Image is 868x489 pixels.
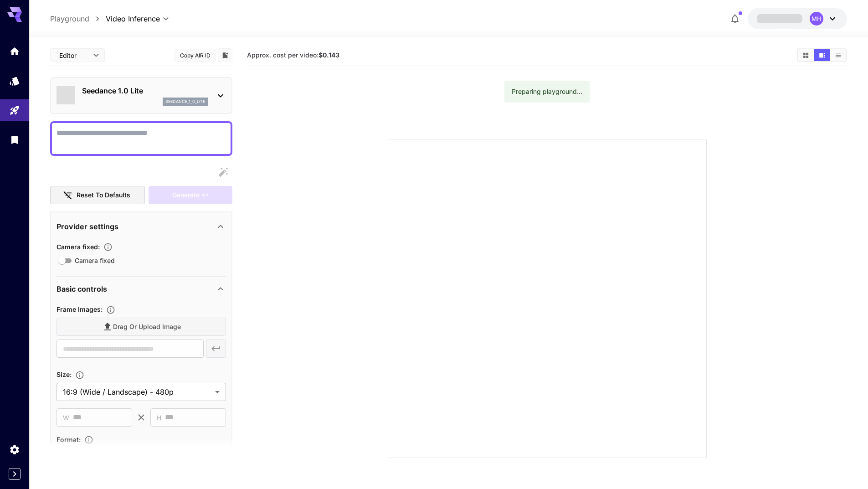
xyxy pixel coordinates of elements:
[9,105,20,116] div: Playground
[797,48,847,62] div: Show videos in grid viewShow videos in video viewShow videos in list view
[221,50,229,61] button: Add to library
[56,371,72,378] span: Size :
[56,305,103,313] span: Frame Images :
[56,283,107,294] p: Basic controls
[50,186,145,205] button: Reset to defaults
[56,243,100,251] span: Camera fixed :
[9,468,21,480] button: Expand sidebar
[748,8,847,29] button: MH
[103,305,119,314] button: Upload frame images.
[512,83,582,100] div: Preparing playground...
[318,51,339,59] b: $0.143
[9,75,20,87] div: Models
[814,49,830,61] button: Show videos in video view
[50,13,89,24] a: Playground
[247,51,339,59] span: Approx. cost per video:
[157,412,161,423] span: H
[63,386,211,397] span: 16:9 (Wide / Landscape) - 480p
[56,216,226,237] div: Provider settings
[63,412,69,423] span: W
[72,371,88,380] button: Adjust the dimensions of the generated image by specifying its width and height in pixels, or sel...
[81,435,97,444] button: Choose the file format for the output video.
[9,134,20,145] div: Library
[798,49,814,61] button: Show videos in grid view
[56,82,226,109] div: Seedance 1.0 Liteseedance_1_0_lite
[810,12,823,26] div: MH
[165,98,205,105] p: seedance_1_0_lite
[9,444,20,455] div: Settings
[9,46,20,57] div: Home
[56,221,118,232] p: Provider settings
[59,51,87,60] span: Editor
[175,49,216,62] button: Copy AIR ID
[106,13,160,24] span: Video Inference
[82,85,208,96] p: Seedance 1.0 Lite
[56,436,81,443] span: Format :
[50,13,106,24] nav: breadcrumb
[56,278,226,300] div: Basic controls
[75,256,115,265] span: Camera fixed
[830,49,846,61] button: Show videos in list view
